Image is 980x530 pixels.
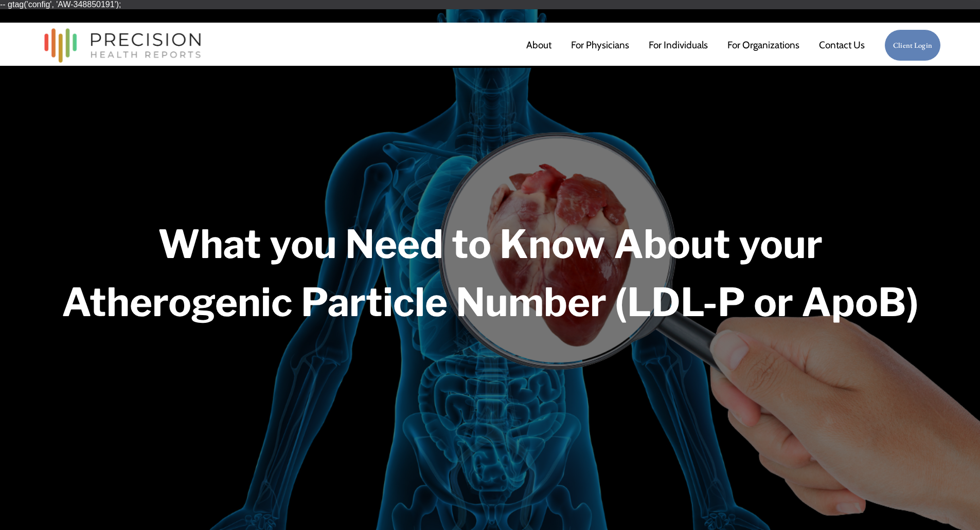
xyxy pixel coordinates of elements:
[526,34,551,56] a: About
[62,221,919,326] strong: What you Need to Know About your Atherogenic Particle Number (LDL-P or ApoB)
[727,35,799,55] span: For Organizations
[649,34,708,56] a: For Individuals
[884,29,941,61] a: Client Login
[819,34,865,56] a: Contact Us
[39,24,206,67] img: Precision Health Reports
[571,34,629,56] a: For Physicians
[727,34,799,56] a: folder dropdown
